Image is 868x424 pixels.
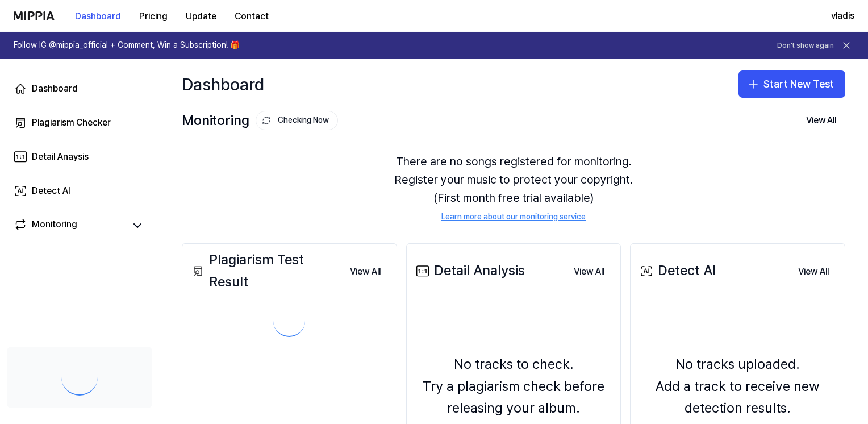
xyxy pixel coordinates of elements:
div: Detail Analysis [414,260,525,281]
div: No tracks to check. Try a plagiarism check before releasing your album. [414,354,614,419]
button: View All [789,260,838,283]
img: logo [14,11,55,20]
div: Plagiarism Test Result [189,249,341,293]
button: Checking Now [256,111,338,130]
div: Plagiarism Checker [32,116,111,130]
a: Update [177,1,226,32]
button: Dashboard [66,5,130,28]
a: Plagiarism Checker [7,109,152,136]
div: Detect AI [637,260,716,281]
a: View All [789,259,838,283]
h1: Follow IG @mippia_official + Comment, Win a Subscription! 🎁 [14,40,240,51]
div: There are no songs registered for monitoring. Register your music to protect your copyright. (Fir... [182,139,845,236]
button: Start New Test [738,70,845,98]
div: Dashboard [32,82,78,95]
a: View All [341,259,390,283]
a: Monitoring [14,218,125,234]
div: Detail Anaysis [32,150,89,164]
div: Monitoring [32,218,77,234]
div: Detect AI [32,184,70,198]
button: View All [565,260,614,283]
a: Dashboard [7,75,152,102]
button: Don't show again [777,41,834,51]
a: Detail Anaysis [7,143,152,171]
button: Contact [226,5,278,28]
button: Pricing [130,5,177,28]
a: Learn more about our monitoring service [441,211,586,223]
div: Monitoring [182,110,338,131]
button: View All [797,109,845,132]
button: View All [341,260,390,283]
button: vladis [831,9,854,23]
a: Detect AI [7,177,152,205]
div: No tracks uploaded. Add a track to receive new detection results. [637,354,838,419]
button: Update [177,5,226,28]
a: View All [565,259,614,283]
div: Dashboard [182,70,264,98]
